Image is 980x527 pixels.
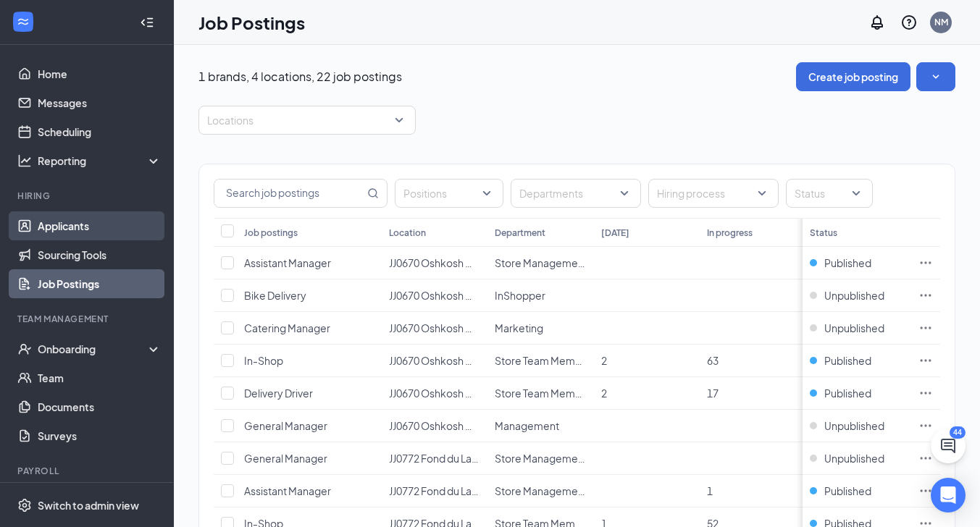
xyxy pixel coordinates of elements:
span: General Manager [244,419,327,432]
span: JJ0670 Oshkosh WI #1 - Campus [389,321,542,334]
svg: UserCheck [17,342,32,356]
span: JJ0772 Fond du Lac, [GEOGRAPHIC_DATA] [389,452,587,465]
svg: QuestionInfo [900,14,918,31]
svg: Ellipses [918,321,933,335]
div: Hiring [17,190,159,202]
svg: Notifications [868,14,886,31]
span: JJ0772 Fond du Lac, [GEOGRAPHIC_DATA] [389,484,587,497]
td: JJ0670 Oshkosh WI #1 - Campus [382,247,487,279]
span: Published [824,256,871,270]
td: JJ0670 Oshkosh WI #1 - Campus [382,410,487,442]
span: Store Management [495,452,587,465]
svg: Settings [17,498,32,513]
a: Messages [38,88,162,117]
button: ChatActive [931,429,966,463]
span: Store Team Members [495,354,597,367]
button: SmallChevronDown [916,62,955,91]
th: [DATE] [594,218,700,247]
span: Assistant Manager [244,256,331,269]
td: JJ0670 Oshkosh WI #1 - Campus [382,345,487,377]
span: 2 [601,387,607,400]
svg: Ellipses [918,451,933,465]
svg: ChatActive [939,437,957,455]
svg: Analysis [17,153,32,168]
span: Store Team Members [495,387,597,400]
span: 1 [707,484,713,497]
span: Store Management [495,256,587,269]
div: Job postings [244,227,298,239]
svg: Ellipses [918,484,933,498]
td: Store Management [487,247,593,279]
div: Team Management [17,313,159,325]
span: 63 [707,354,719,367]
span: In-Shop [244,354,283,367]
button: Create job posting [796,62,910,91]
h1: Job Postings [198,10,305,35]
td: JJ0670 Oshkosh WI #1 - Campus [382,312,487,345]
td: JJ0670 Oshkosh WI #1 - Campus [382,279,487,312]
span: Bike Delivery [244,289,306,302]
span: General Manager [244,452,327,465]
div: 44 [950,426,966,439]
span: Delivery Driver [244,387,313,400]
div: Payroll [17,465,159,477]
a: Team [38,363,162,392]
svg: Ellipses [918,256,933,270]
td: Store Team Members [487,345,593,377]
div: Location [389,227,426,239]
a: Job Postings [38,269,162,298]
td: Marketing [487,312,593,345]
a: Scheduling [38,117,162,146]
span: JJ0670 Oshkosh WI #1 - Campus [389,289,542,302]
span: InShopper [495,289,545,302]
span: JJ0670 Oshkosh WI #1 - Campus [389,256,542,269]
th: In progress [700,218,805,247]
span: Unpublished [824,418,884,433]
div: Department [495,227,545,239]
a: Sourcing Tools [38,240,162,269]
svg: Ellipses [918,288,933,303]
span: Published [824,386,871,400]
span: Store Management [495,484,587,497]
span: Unpublished [824,451,884,465]
td: JJ0772 Fond du Lac, WI [382,475,487,507]
td: InShopper [487,279,593,312]
svg: MagnifyingGlass [367,187,379,199]
span: 2 [601,354,607,367]
td: JJ0670 Oshkosh WI #1 - Campus [382,377,487,410]
svg: SmallChevronDown [929,69,943,84]
span: JJ0670 Oshkosh WI #1 - Campus [389,354,542,367]
a: Documents [38,392,162,421]
svg: Ellipses [918,353,933,368]
input: Search job postings [214,180,364,207]
p: 1 brands, 4 locations, 22 job postings [198,69,402,85]
div: Switch to admin view [38,498,139,513]
span: Unpublished [824,288,884,303]
svg: Ellipses [918,418,933,433]
span: Published [824,484,871,498]
div: Onboarding [38,342,149,356]
span: Catering Manager [244,321,330,334]
a: Home [38,59,162,88]
span: Unpublished [824,321,884,335]
span: Management [495,419,559,432]
span: JJ0670 Oshkosh WI #1 - Campus [389,419,542,432]
svg: WorkstreamLogo [16,14,30,29]
a: Surveys [38,421,162,450]
td: Management [487,410,593,442]
td: Store Management [487,475,593,507]
span: JJ0670 Oshkosh WI #1 - Campus [389,387,542,400]
span: Assistant Manager [244,484,331,497]
span: 17 [707,387,719,400]
a: Applicants [38,211,162,240]
span: Marketing [495,321,543,334]
div: NM [934,16,948,28]
svg: Collapse [140,15,154,30]
td: Store Team Members [487,377,593,410]
td: Store Management [487,442,593,475]
td: JJ0772 Fond du Lac, WI [382,442,487,475]
div: Reporting [38,153,162,168]
svg: Ellipses [918,386,933,400]
div: Open Intercom Messenger [931,478,966,513]
th: Status [803,218,911,247]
